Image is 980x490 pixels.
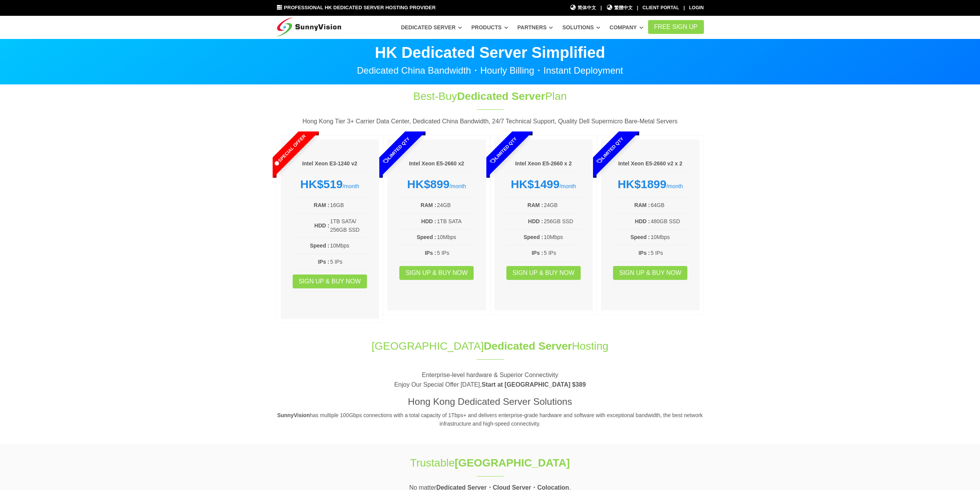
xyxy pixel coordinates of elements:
div: /month [506,177,581,191]
p: has multiple 100Gbps connections with a total capacity of 1Tbps+ and delivers enterprise-grade ha... [276,411,704,428]
td: 10Mbps [437,232,474,242]
a: Login [689,5,704,10]
span: Limited Qty [364,118,429,183]
a: 简体中文 [570,4,596,12]
td: 16GB [330,200,367,210]
a: Company [610,20,643,34]
a: Partners [518,20,553,34]
div: /month [613,177,688,191]
a: Solutions [562,20,600,34]
h1: Trustable [362,455,618,470]
b: Speed : [524,234,543,240]
strong: [GEOGRAPHIC_DATA] [455,457,570,469]
b: HDD : [635,218,650,224]
span: Professional HK Dedicated Server Hosting Provider [284,5,436,10]
b: Speed : [310,242,330,249]
strong: Start at [GEOGRAPHIC_DATA] $389 [482,381,586,388]
td: 5 IPs [650,248,688,258]
a: Sign up & Buy Now [613,266,687,280]
div: /month [292,177,368,191]
td: 24GB [543,200,581,210]
p: HK Dedicated Server Simplified [276,45,704,60]
b: IPs : [532,250,543,256]
li: | [683,4,685,12]
span: Dedicated Server [484,340,572,352]
td: 1TB SATA/ 256GB SSD [330,217,367,235]
a: Sign up & Buy Now [506,266,581,280]
b: RAM : [314,202,329,208]
p: Dedicated China Bandwidth・Hourly Billing・Instant Deployment [276,66,704,75]
strong: HK$1899 [618,178,667,190]
a: Products [471,20,508,34]
a: Client Portal [643,5,679,10]
b: HDD : [421,218,436,224]
h6: Intel Xeon E5-2660 x2 [399,160,474,168]
span: Limited Qty [578,118,643,183]
h6: Intel Xeon E5-2660 v2 x 2 [613,160,688,168]
td: 24GB [437,200,474,210]
b: IPs : [425,250,436,256]
td: 10Mbps [330,241,367,250]
b: IPs : [318,259,330,265]
strong: HK$519 [300,178,343,190]
a: Dedicated Server [401,20,462,34]
h1: [GEOGRAPHIC_DATA] Hosting [276,338,704,354]
td: 10Mbps [650,232,688,242]
b: IPs : [638,250,650,256]
div: /month [399,177,474,191]
span: Dedicated Server [457,90,545,102]
b: RAM : [420,202,436,208]
b: RAM : [528,202,543,208]
strong: HK$899 [407,178,449,190]
a: FREE Sign Up [648,20,704,34]
b: HDD : [528,218,543,224]
p: Enterprise-level hardware & Superior Connectivity Enjoy Our Special Offer [DATE], [276,370,704,390]
h6: Intel Xeon E5-2660 x 2 [506,160,581,168]
strong: SunnyVision [277,412,310,418]
td: 480GB SSD [650,217,688,226]
strong: HK$1499 [511,178,560,190]
h1: Best-Buy Plan [362,89,618,104]
td: 64GB [650,200,688,210]
li: | [600,4,601,12]
h3: Hong Kong Dedicated Server Solutions [276,395,704,408]
td: 5 IPs [543,248,581,258]
h6: Intel Xeon E3-1240 v2 [292,160,368,168]
li: | [637,4,638,12]
td: 5 IPs [330,257,367,266]
b: RAM : [634,202,650,208]
a: Sign up & Buy Now [293,274,367,288]
td: 256GB SSD [543,217,581,226]
b: Speed : [417,234,436,240]
span: Special Offer [257,118,322,183]
p: Hong Kong Tier 3+ Carrier Data Center, Dedicated China Bandwidth, 24/7 Technical Support, Quality... [276,116,704,126]
b: Speed : [630,234,650,240]
td: 5 IPs [437,248,474,258]
span: Limited Qty [471,118,536,183]
td: 10Mbps [543,232,581,242]
td: 1TB SATA [437,217,474,226]
a: 繁體中文 [606,4,633,12]
b: HDD : [314,222,329,229]
a: Sign up & Buy Now [399,266,474,280]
